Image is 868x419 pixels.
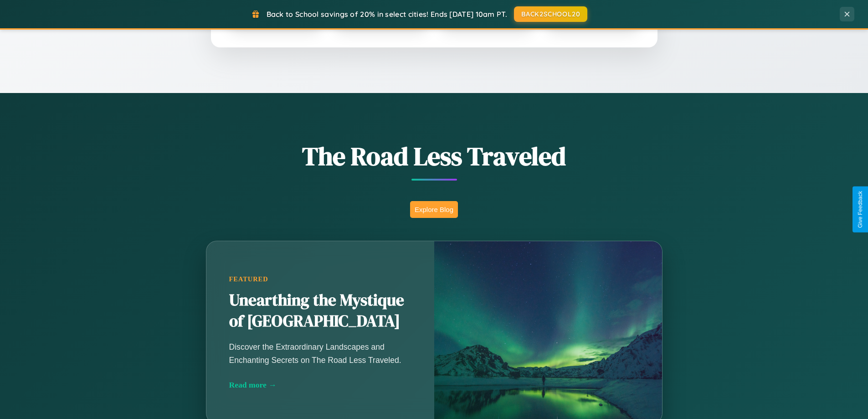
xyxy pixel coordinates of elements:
[410,201,458,218] button: Explore Blog
[857,191,863,228] div: Give Feedback
[229,275,411,283] div: Featured
[161,139,708,174] h1: The Road Less Traveled
[229,341,411,366] p: Discover the Extraordinary Landscapes and Enchanting Secrets on The Road Less Traveled.
[229,290,411,332] h2: Unearthing the Mystique of [GEOGRAPHIC_DATA]
[514,6,587,22] button: BACK2SCHOOL20
[267,10,507,19] span: Back to School savings of 20% in select cities! Ends [DATE] 10am PT.
[229,380,411,390] div: Read more →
